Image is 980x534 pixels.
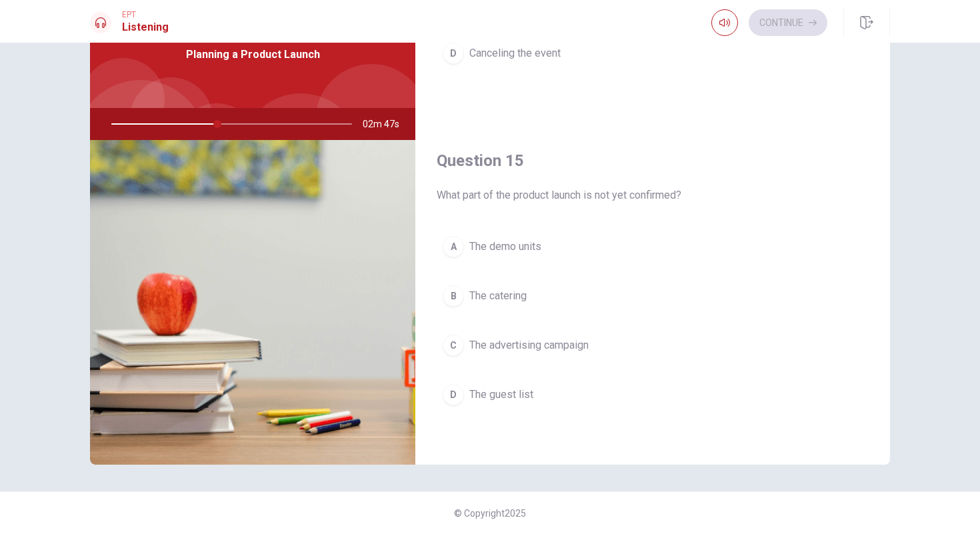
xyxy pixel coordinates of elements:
span: EPT [122,10,169,19]
button: DThe guest list [437,378,869,411]
span: 02m 47s [363,108,410,140]
div: B [443,285,464,307]
button: AThe demo units [437,230,869,263]
div: A [443,236,464,257]
img: Planning a Product Launch [90,140,415,465]
span: The advertising campaign [469,337,589,353]
button: BThe catering [437,279,869,313]
span: © Copyright 2025 [454,508,526,519]
h1: Listening [122,19,169,35]
h4: Question 15 [437,150,869,171]
span: The guest list [469,387,533,403]
span: The catering [469,288,527,304]
div: C [443,335,464,356]
span: Planning a Product Launch [186,47,320,63]
button: DCanceling the event [437,37,869,70]
div: D [443,384,464,405]
span: Canceling the event [469,45,561,61]
button: CThe advertising campaign [437,329,869,362]
span: The demo units [469,239,541,255]
div: D [443,43,464,64]
span: What part of the product launch is not yet confirmed? [437,187,869,203]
